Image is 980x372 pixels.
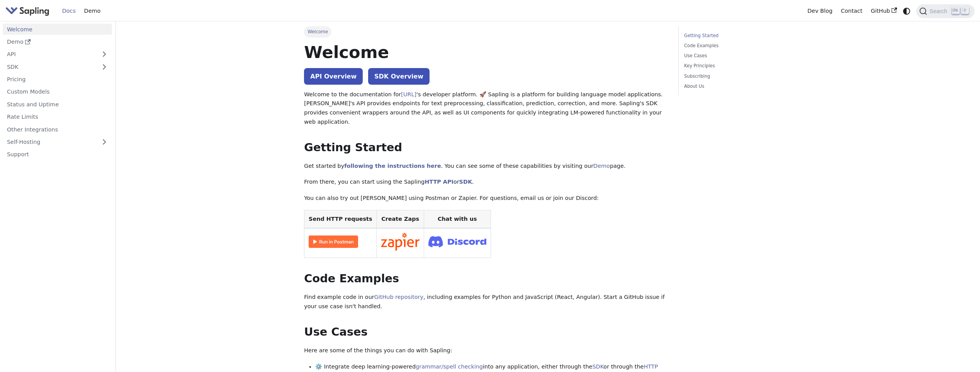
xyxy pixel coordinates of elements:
a: GitHub [866,5,901,17]
a: following the instructions here [344,163,441,169]
a: grammar/spell checking [416,363,483,370]
a: API [3,49,97,60]
a: Demo [3,36,112,48]
img: Join Discord [428,234,486,249]
a: Support [3,149,112,160]
th: Send HTTP requests [304,210,377,228]
button: Search (Ctrl+K) [916,4,974,18]
a: Use Cases [684,52,789,60]
a: SDK [459,179,472,185]
a: SDK [3,61,97,72]
a: Pricing [3,74,112,85]
a: API Overview [304,68,363,85]
a: SDK Overview [368,68,430,85]
a: [URL] [401,91,416,97]
a: Key Principles [684,62,789,70]
img: Connect in Zapier [381,233,420,251]
p: Here are some of the things you can do with Sapling: [304,346,667,355]
img: Run in Postman [309,235,358,248]
a: HTTP API [425,179,453,185]
img: Sapling.ai [5,5,49,17]
a: GitHub repository [374,294,423,300]
a: Welcome [3,24,112,35]
a: Subscribing [684,73,789,80]
a: Getting Started [684,32,789,39]
h1: Welcome [304,42,667,63]
button: Switch between dark and light mode (currently system mode) [901,5,912,17]
nav: Breadcrumbs [304,26,667,37]
h2: Getting Started [304,141,667,155]
a: Other Integrations [3,124,112,135]
p: Welcome to the documentation for 's developer platform. 🚀 Sapling is a platform for building lang... [304,90,667,127]
button: Expand sidebar category 'SDK' [97,61,112,72]
a: Docs [58,5,80,17]
p: From there, you can start using the Sapling or . [304,177,667,187]
a: Dev Blog [803,5,836,17]
p: Get started by . You can see some of these capabilities by visiting our page. [304,162,667,171]
a: Sapling.ai [5,5,52,17]
a: Status and Uptime [3,99,112,110]
p: Find example code in our , including examples for Python and JavaScript (React, Angular). Start a... [304,293,667,311]
h2: Use Cases [304,325,667,339]
p: You can also try out [PERSON_NAME] using Postman or Zapier. For questions, email us or join our D... [304,194,667,203]
a: Demo [80,5,105,17]
a: Custom Models [3,86,112,97]
a: SDK [592,363,603,370]
a: Contact [837,5,867,17]
a: Rate Limits [3,111,112,123]
th: Chat with us [424,210,491,228]
h2: Code Examples [304,272,667,286]
span: Search [927,8,952,14]
a: Code Examples [684,42,789,49]
a: Self-Hosting [3,137,112,148]
button: Expand sidebar category 'API' [97,49,112,60]
th: Create Zaps [377,210,424,228]
a: Demo [593,163,610,169]
kbd: K [961,7,969,14]
a: About Us [684,83,789,90]
span: Welcome [304,26,331,37]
